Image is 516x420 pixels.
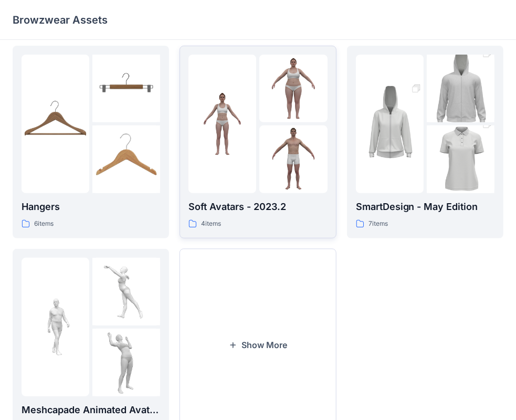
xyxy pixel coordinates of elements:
p: 7 items [368,218,388,229]
a: folder 1folder 2folder 3Soft Avatars - 2023.24items [180,46,336,238]
img: folder 1 [356,73,424,175]
p: 4 items [201,218,221,229]
p: 6 items [34,218,54,229]
p: SmartDesign - May Edition [356,199,494,214]
img: folder 3 [259,125,327,193]
p: Browzwear Assets [13,13,108,27]
img: folder 2 [92,258,160,325]
img: folder 2 [427,38,494,140]
img: folder 1 [22,90,89,157]
img: folder 3 [427,109,494,211]
p: Soft Avatars - 2023.2 [188,199,327,214]
img: folder 1 [188,90,256,157]
a: folder 1folder 2folder 3SmartDesign - May Edition7items [347,46,503,238]
img: folder 2 [259,55,327,122]
img: folder 3 [92,125,160,193]
a: folder 1folder 2folder 3Hangers6items [13,46,169,238]
img: folder 1 [22,293,89,361]
p: Meshcapade Animated Avatars [22,403,160,417]
p: Hangers [22,199,160,214]
img: folder 2 [92,55,160,122]
img: folder 3 [92,329,160,396]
